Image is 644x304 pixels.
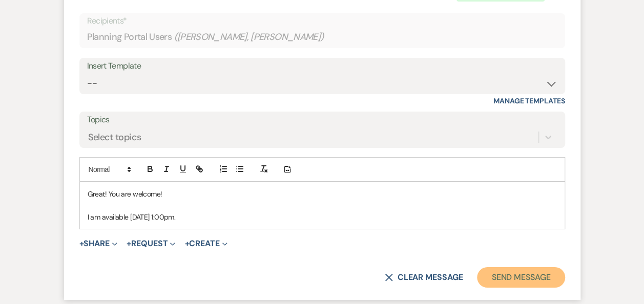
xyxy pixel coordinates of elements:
div: Insert Template [87,59,557,74]
button: Send Message [477,267,565,288]
p: Great! You are welcome! [88,188,557,200]
button: Create [184,240,227,248]
button: Share [79,240,118,248]
label: Topics [87,113,557,127]
span: + [184,240,189,248]
button: Clear message [385,273,463,281]
p: Recipients* [87,14,557,28]
span: + [79,240,84,248]
span: + [127,240,131,248]
span: ( [PERSON_NAME], [PERSON_NAME] ) [174,30,324,44]
div: Select topics [88,131,141,144]
button: Request [127,240,175,248]
div: Planning Portal Users [87,27,557,47]
p: I am available [DATE] 1:00pm. [88,211,557,223]
a: Manage Templates [493,96,565,105]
